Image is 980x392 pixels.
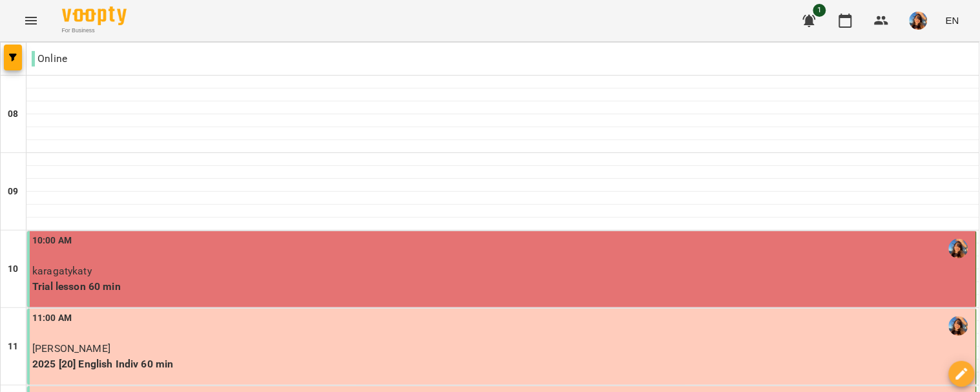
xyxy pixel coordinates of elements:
h6: 09 [8,185,18,199]
span: 1 [813,4,826,17]
p: Trial lesson 60 min [32,279,974,294]
img: Voopty Logo [62,6,127,25]
img: a3cfe7ef423bcf5e9dc77126c78d7dbf.jpg [910,12,928,30]
p: Online [32,51,67,67]
h6: 11 [8,340,18,354]
label: 10:00 AM [32,234,72,248]
h6: 10 [8,262,18,276]
button: EN [941,8,964,32]
p: 2025 [20] English Indiv 60 min [32,356,974,372]
img: Вербова Єлизавета Сергіївна (а) [949,239,968,258]
label: 11:00 AM [32,311,72,325]
span: [PERSON_NAME] [32,342,110,355]
button: Menu [16,5,47,36]
span: EN [946,14,959,27]
span: For Business [62,26,127,35]
img: Вербова Єлизавета Сергіївна (а) [949,316,968,336]
h6: 08 [8,107,18,121]
span: karagatykaty [32,265,92,277]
